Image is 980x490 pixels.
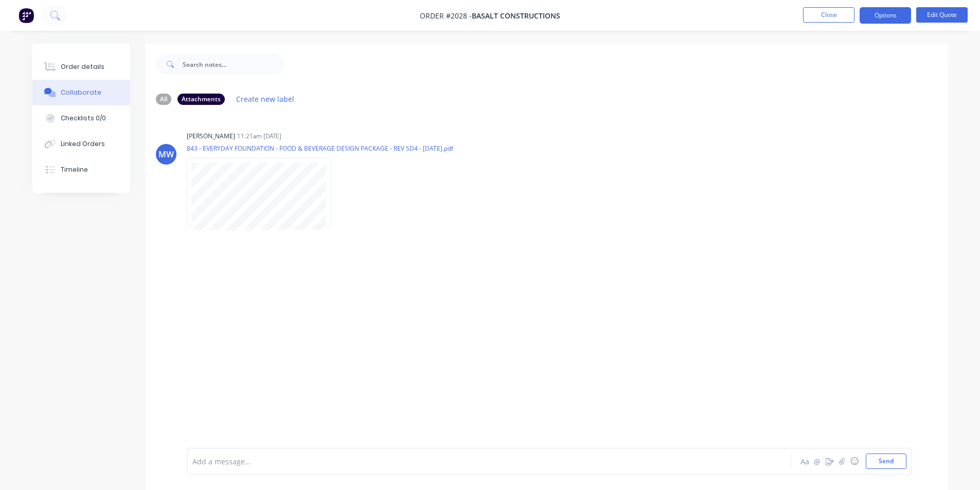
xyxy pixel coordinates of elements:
button: Edit Quote [916,7,968,23]
div: All [156,94,171,105]
button: Close [803,7,854,23]
button: Timeline [32,157,130,183]
button: Send [866,453,906,469]
div: [PERSON_NAME] [187,132,235,141]
div: Checklists 0/0 [61,114,106,123]
input: Search notes... [183,54,284,75]
button: Aa [799,455,811,467]
button: Options [860,7,911,24]
span: Basalt Constructions [472,11,560,21]
div: MW [158,148,174,160]
span: Order #2028 - [420,11,472,21]
div: 11:21am [DATE] [237,132,281,141]
p: 843 - EVERYDAY FOUNDATION - FOOD & BEVERAGE DESIGN PACKAGE - REV SD4 - [DATE].pdf [187,144,453,153]
button: Create new label [231,92,300,106]
button: Collaborate [32,80,130,105]
div: Order details [61,62,104,71]
div: Timeline [61,165,88,174]
div: Attachments [177,94,225,105]
button: Linked Orders [32,131,130,157]
div: Collaborate [61,88,101,97]
button: ☺ [848,455,861,467]
div: Linked Orders [61,139,105,149]
img: Factory [19,8,34,23]
button: @ [811,455,824,467]
button: Order details [32,54,130,80]
button: Checklists 0/0 [32,105,130,131]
